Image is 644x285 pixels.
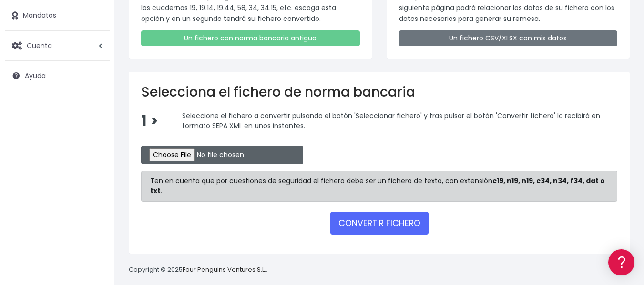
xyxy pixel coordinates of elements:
[141,84,617,100] h2: Selecciona el fichero de norma bancaria
[5,36,110,56] a: Cuenta
[141,171,617,202] div: Ten en cuenta que por cuestiones de seguridad el fichero debe ser un fichero de texto, con extens...
[5,6,110,26] a: Mandatos
[25,71,46,80] span: Ayuda
[27,40,52,50] span: Cuenta
[399,30,618,46] a: Un fichero CSV/XLSX con mis datos
[141,111,158,131] span: 1 >
[141,30,360,46] a: Un fichero con norma bancaria antiguo
[183,265,266,274] a: Four Penguins Ventures S.L.
[5,66,110,86] a: Ayuda
[129,265,267,275] p: Copyright © 2025 .
[182,110,600,130] span: Seleccione el fichero a convertir pulsando el botón 'Seleccionar fichero' y tras pulsar el botón ...
[330,212,429,235] button: CONVERTIR FICHERO
[150,176,605,196] strong: c19, n19, n19, c34, n34, f34, dat o txt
